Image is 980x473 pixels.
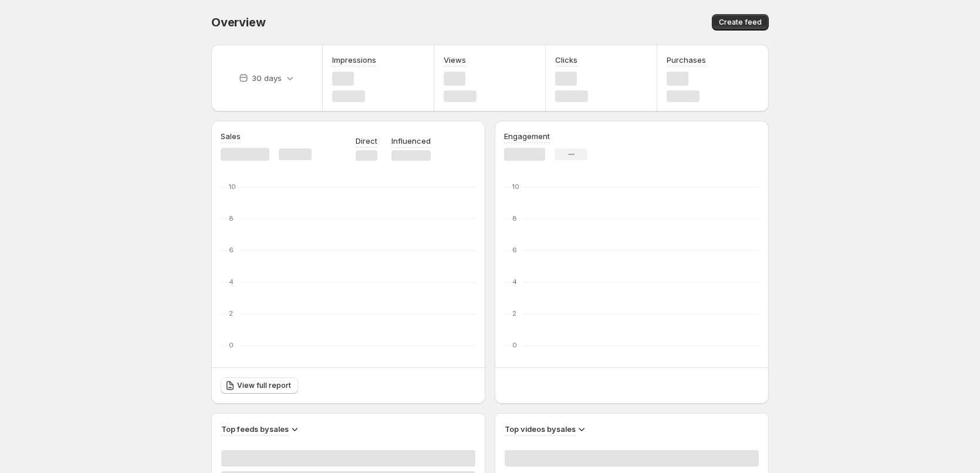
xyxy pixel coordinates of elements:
[719,18,762,27] span: Create feed
[229,309,233,317] text: 2
[229,341,234,349] text: 0
[356,135,377,147] p: Direct
[221,377,298,394] a: View full report
[512,309,516,317] text: 2
[555,54,577,66] h3: Clicks
[444,54,466,66] h3: Views
[252,72,282,84] p: 30 days
[712,14,769,31] button: Create feed
[512,278,517,286] text: 4
[229,278,234,286] text: 4
[229,214,234,222] text: 8
[667,54,706,66] h3: Purchases
[512,183,519,191] text: 10
[505,423,576,435] h3: Top videos by sales
[221,130,241,142] h3: Sales
[332,54,376,66] h3: Impressions
[229,183,236,191] text: 10
[391,135,431,147] p: Influenced
[504,130,550,142] h3: Engagement
[211,15,265,29] span: Overview
[512,246,517,254] text: 6
[229,246,234,254] text: 6
[237,381,291,390] span: View full report
[512,214,517,222] text: 8
[512,341,517,349] text: 0
[221,423,289,435] h3: Top feeds by sales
